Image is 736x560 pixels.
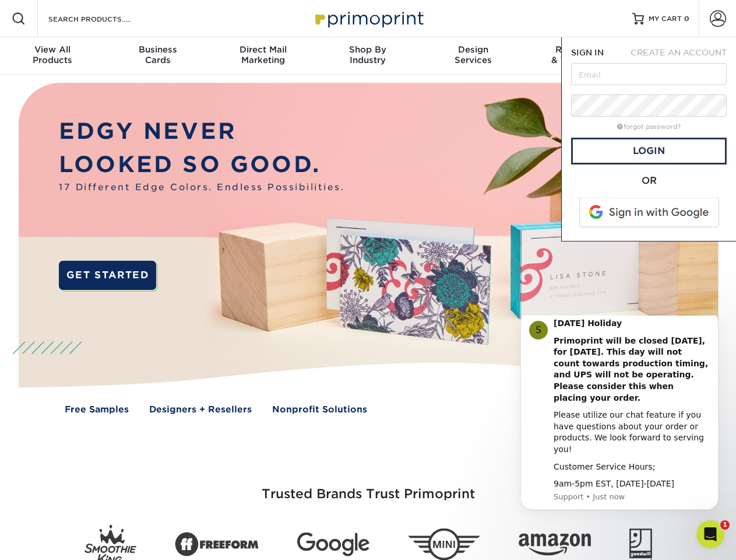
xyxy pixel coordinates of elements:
[571,48,604,57] span: SIGN IN
[315,44,420,55] span: Shop By
[526,44,631,55] span: Resources
[59,115,344,148] p: EDGY NEVER
[297,533,369,556] img: Google
[696,520,724,548] iframe: Intercom live chat
[720,520,730,530] span: 1
[51,2,207,174] div: Message content
[421,44,526,55] span: Design
[59,148,344,181] p: LOOKED SO GOOD.
[105,37,210,75] a: BusinessCards
[571,63,727,85] input: Email
[51,20,205,87] b: Primoprint will be closed [DATE], for [DATE]. This day will not count towards production timing, ...
[59,261,156,290] a: GET STARTED
[26,5,45,24] div: Profile image for Support
[105,44,210,65] div: Cards
[571,174,727,188] div: OR
[526,37,631,75] a: Resources& Templates
[315,44,420,65] div: Industry
[51,176,207,187] p: Message from Support, sent Just now
[315,37,420,75] a: Shop ByIndustry
[631,48,727,57] span: CREATE AN ACCOUNT
[272,403,367,416] a: Nonprofit Solutions
[571,138,727,164] a: Login
[210,44,315,65] div: Marketing
[421,37,526,75] a: DesignServices
[149,403,252,416] a: Designers + Resellers
[59,181,344,194] span: 17 Different Edge Colors. Endless Possibilities.
[526,44,631,65] div: & Templates
[421,44,526,65] div: Services
[684,15,689,23] span: 0
[649,14,682,24] span: MY CART
[629,528,652,560] img: Goodwill
[503,316,736,528] iframe: Intercom notifications message
[51,94,207,139] div: Please utilize our chat feature if you have questions about your order or products. We look forwa...
[210,37,315,75] a: Direct MailMarketing
[519,534,591,556] img: Amazon
[310,6,427,31] img: Primoprint
[105,44,210,55] span: Business
[210,44,315,55] span: Direct Mail
[51,163,207,174] div: 9am-5pm EST, [DATE]-[DATE]
[617,123,681,131] a: forgot password?
[27,459,709,516] h3: Trusted Brands Trust Primoprint
[51,146,207,157] div: Customer Service Hours;
[51,3,119,12] b: [DATE] Holiday
[47,12,161,26] input: SEARCH PRODUCTS.....
[65,403,129,416] a: Free Samples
